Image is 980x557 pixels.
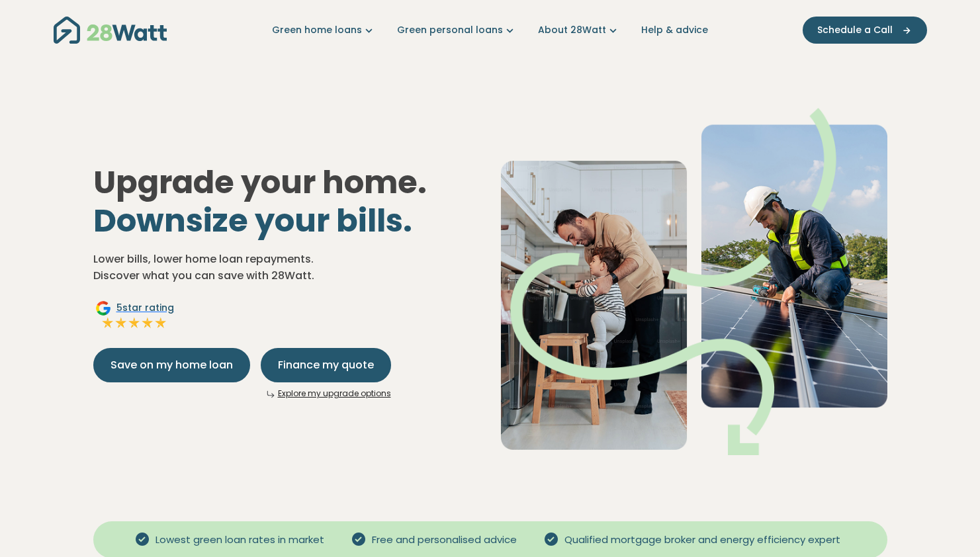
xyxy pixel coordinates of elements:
button: Schedule a Call [803,17,927,44]
span: Free and personalised advice [367,533,522,548]
img: 28Watt [54,17,167,44]
span: Lowest green loan rates in market [150,533,330,548]
span: 5 star rating [116,301,174,315]
img: Google [95,300,111,316]
a: Green personal loans [397,23,517,37]
span: Schedule a Call [817,23,893,37]
h1: Upgrade your home. [93,163,480,239]
a: About 28Watt [538,23,620,37]
img: Full star [128,316,141,329]
span: Downsize your bills. [93,198,412,243]
nav: Main navigation [54,13,927,47]
a: Google5star ratingFull starFull starFull starFull starFull star [93,300,176,332]
img: Full star [101,316,114,329]
span: Qualified mortgage broker and energy efficiency expert [559,533,846,548]
a: Green home loans [272,23,376,37]
img: Full star [154,316,167,329]
button: Save on my home loan [93,348,250,382]
img: Full star [141,316,154,329]
span: Finance my quote [278,357,374,373]
a: Explore my upgrade options [278,388,391,399]
button: Finance my quote [261,348,391,382]
a: Help & advice [641,23,708,37]
img: Full star [114,316,128,329]
img: Dad helping toddler [501,108,887,455]
span: Save on my home loan [111,357,233,373]
p: Lower bills, lower home loan repayments. Discover what you can save with 28Watt. [93,251,480,284]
